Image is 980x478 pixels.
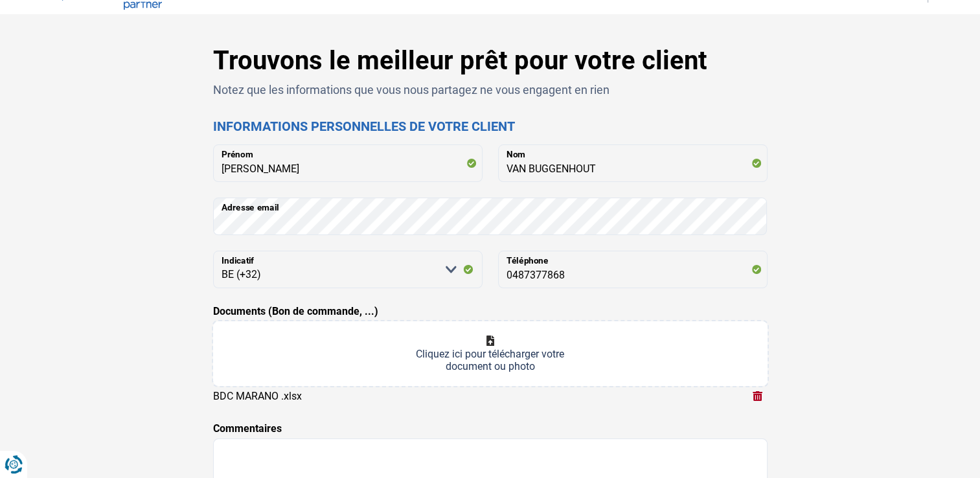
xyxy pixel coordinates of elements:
[213,390,302,402] div: BDC MARANO .xlsx
[498,251,768,288] input: 401020304
[213,251,483,288] select: Indicatif
[213,304,378,319] label: Documents (Bon de commande, ...)
[213,421,282,437] label: Commentaires
[213,82,768,98] p: Notez que les informations que vous nous partagez ne vous engagent en rien
[213,119,768,134] h2: Informations personnelles de votre client
[213,45,768,76] h1: Trouvons le meilleur prêt pour votre client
